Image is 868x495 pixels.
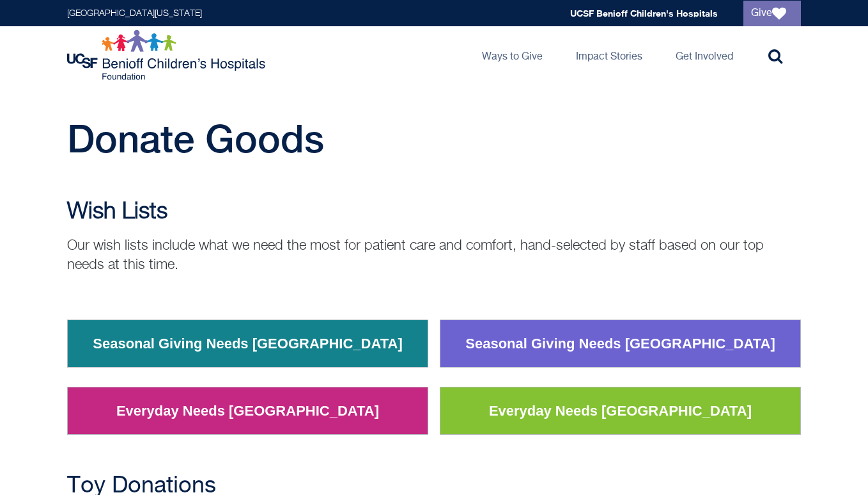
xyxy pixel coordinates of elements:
[107,394,389,428] a: Everyday Needs [GEOGRAPHIC_DATA]
[479,394,761,428] a: Everyday Needs [GEOGRAPHIC_DATA]
[67,199,801,225] h2: Wish Lists
[456,327,785,361] a: Seasonal Giving Needs [GEOGRAPHIC_DATA]
[743,1,801,26] a: Give
[665,26,743,84] a: Get Involved
[472,26,553,84] a: Ways to Give
[67,29,268,81] img: Logo for UCSF Benioff Children's Hospitals Foundation
[67,236,801,275] p: Our wish lists include what we need the most for patient care and comfort, hand-selected by staff...
[566,26,653,84] a: Impact Stories
[67,9,202,18] a: [GEOGRAPHIC_DATA][US_STATE]
[67,116,324,161] span: Donate Goods
[83,327,412,361] a: Seasonal Giving Needs [GEOGRAPHIC_DATA]
[570,8,718,19] a: UCSF Benioff Children's Hospitals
